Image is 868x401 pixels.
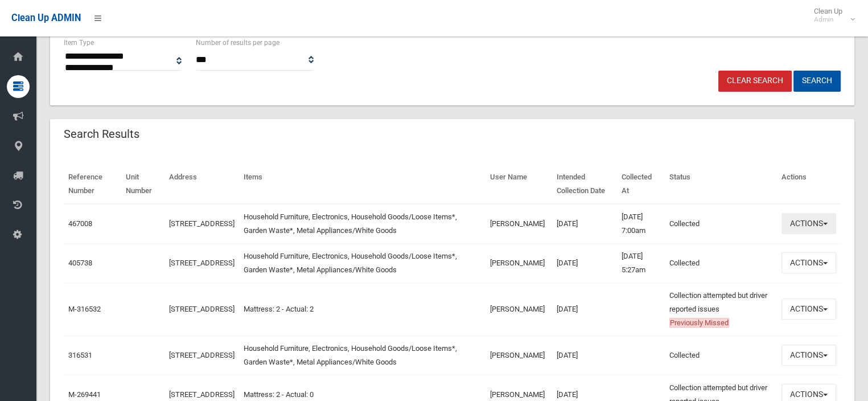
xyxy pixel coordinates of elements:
td: [DATE] [552,243,617,283]
td: [PERSON_NAME] [486,283,552,335]
label: Item Type [64,36,94,49]
th: Intended Collection Date [552,165,617,204]
th: Status [665,165,777,204]
td: [PERSON_NAME] [486,335,552,375]
th: Actions [777,165,841,204]
td: Household Furniture, Electronics, Household Goods/Loose Items*, Garden Waste*, Metal Appliances/W... [239,243,486,283]
td: Household Furniture, Electronics, Household Goods/Loose Items*, Garden Waste*, Metal Appliances/W... [239,335,486,375]
th: Address [164,165,239,204]
button: Actions [781,213,836,234]
th: Reference Number [64,165,121,204]
a: 316531 [68,351,92,359]
th: Unit Number [121,165,164,204]
td: [DATE] 5:27am [617,243,665,283]
td: [DATE] [552,283,617,335]
small: Admin [814,15,842,24]
button: Actions [781,345,836,366]
td: [DATE] [552,204,617,244]
td: [DATE] [552,335,617,375]
td: Collected [665,204,777,244]
th: Items [239,165,486,204]
a: [STREET_ADDRESS] [169,305,235,313]
label: Number of results per page [196,36,279,49]
td: [PERSON_NAME] [486,204,552,244]
span: Previously Missed [669,318,729,328]
td: Collected [665,335,777,375]
td: Collection attempted but driver reported issues [665,283,777,335]
td: [PERSON_NAME] [486,243,552,283]
span: Clean Up [808,7,854,24]
button: Actions [781,298,836,320]
a: [STREET_ADDRESS] [169,351,235,359]
td: Household Furniture, Electronics, Household Goods/Loose Items*, Garden Waste*, Metal Appliances/W... [239,204,486,244]
span: Clean Up ADMIN [11,13,81,23]
a: 467008 [68,219,92,228]
td: [DATE] 7:00am [617,204,665,244]
a: M-269441 [68,390,101,399]
a: M-316532 [68,305,101,313]
th: User Name [486,165,552,204]
header: Search Results [50,123,153,145]
td: Mattress: 2 - Actual: 2 [239,283,486,335]
button: Search [793,71,841,92]
a: [STREET_ADDRESS] [169,219,235,228]
a: [STREET_ADDRESS] [169,390,235,399]
button: Actions [781,252,836,273]
th: Collected At [617,165,665,204]
a: [STREET_ADDRESS] [169,259,235,267]
a: 405738 [68,259,92,267]
td: Collected [665,243,777,283]
a: Clear Search [718,71,792,92]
